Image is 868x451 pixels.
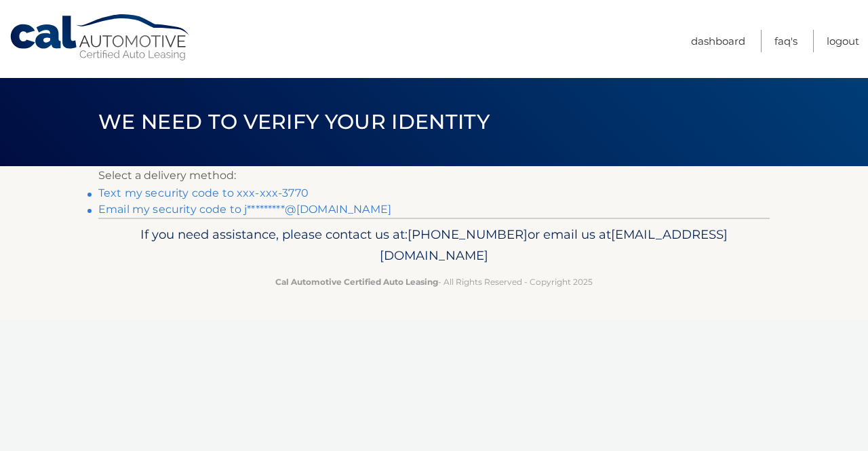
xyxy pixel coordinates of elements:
span: We need to verify your identity [98,109,490,134]
strong: Cal Automotive Certified Auto Leasing [275,277,438,287]
a: Logout [827,30,859,52]
p: If you need assistance, please contact us at: or email us at [107,224,761,267]
p: - All Rights Reserved - Copyright 2025 [107,275,761,289]
a: Cal Automotive [9,14,192,62]
span: [PHONE_NUMBER] [408,227,528,242]
a: Dashboard [691,30,745,52]
p: Select a delivery method: [98,166,770,185]
a: FAQ's [774,30,797,52]
a: Text my security code to xxx-xxx-3770 [98,187,309,199]
a: Email my security code to j*********@[DOMAIN_NAME] [98,203,391,216]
